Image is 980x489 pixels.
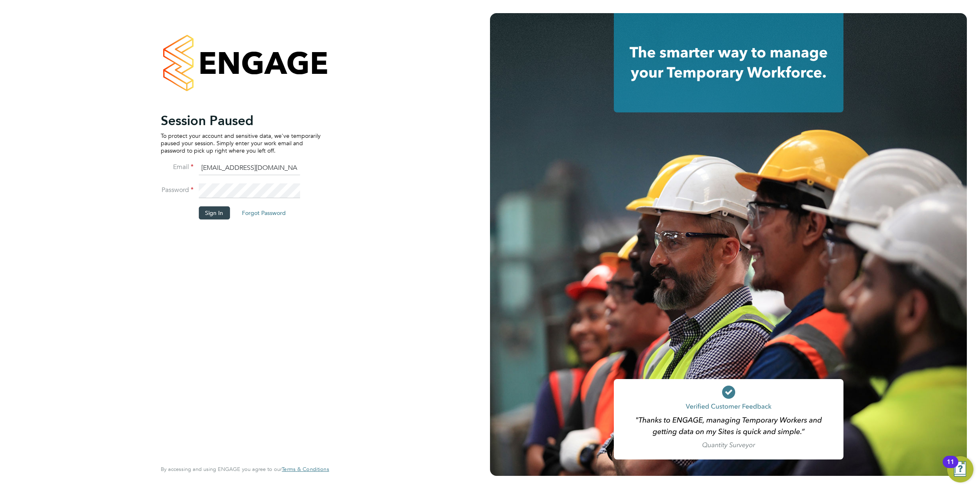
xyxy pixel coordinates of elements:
span: Terms & Conditions [282,466,329,473]
p: To protect your account and sensitive data, we've temporarily paused your session. Simply enter y... [161,132,321,155]
button: Sign In [198,206,230,219]
h2: Session Paused [161,112,321,129]
input: Enter your work email... [198,161,300,176]
label: Password [161,186,194,194]
div: 11 [947,462,954,473]
a: Terms & Conditions [282,466,329,473]
button: Open Resource Center, 11 new notifications [947,456,973,482]
button: Forgot Password [235,206,292,219]
label: Email [161,163,194,171]
span: By accessing and using ENGAGE you agree to our [161,466,329,473]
